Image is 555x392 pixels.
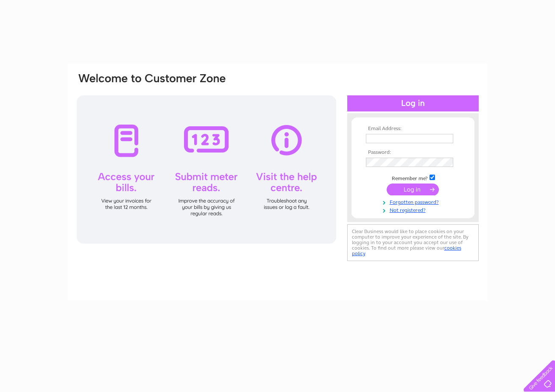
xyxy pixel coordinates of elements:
[364,150,462,156] th: Password:
[366,197,462,206] a: Forgotten password?
[366,206,462,214] a: Not registered?
[387,183,439,195] input: Submit
[347,224,479,261] div: Clear Business would like to place cookies on your computer to improve your experience of the sit...
[352,245,461,256] a: cookies policy
[364,173,462,182] td: Remember me?
[364,126,462,132] th: Email Address:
